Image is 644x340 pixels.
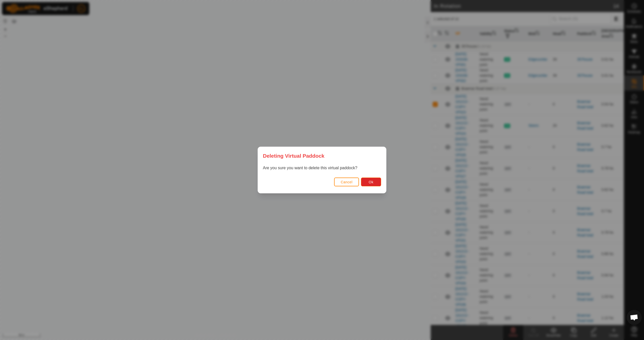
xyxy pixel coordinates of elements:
a: Open chat [627,310,642,325]
button: Ok [361,178,381,186]
span: Cancel [341,180,352,184]
button: Cancel [334,178,359,186]
span: Ok [369,180,374,184]
p: Are you sure you want to delete this virtual paddock? [263,165,381,171]
span: Deleting Virtual Paddock [263,152,325,160]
